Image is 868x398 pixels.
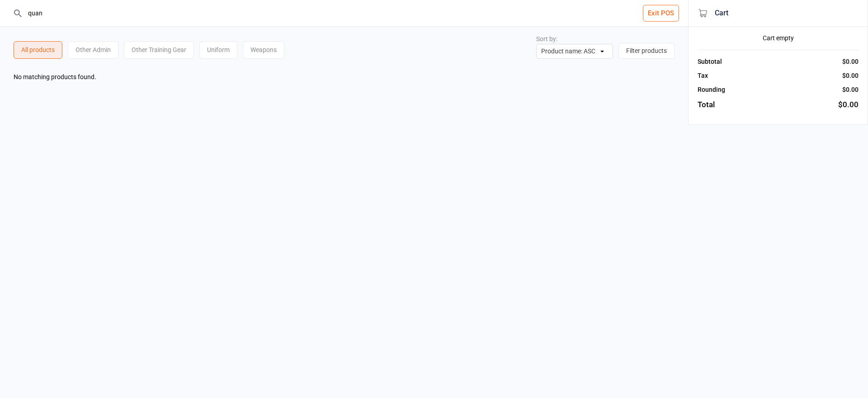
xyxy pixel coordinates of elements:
[838,99,859,111] div: $0.00
[199,41,237,59] div: Uniform
[842,57,859,66] div: $0.00
[698,99,715,111] div: Total
[14,41,62,59] div: All products
[842,71,859,81] div: $0.00
[618,43,675,59] button: Filter products
[698,33,859,43] div: Cart empty
[68,41,118,59] div: Other Admin
[14,72,675,82] div: No matching products found.
[243,41,284,59] div: Weapons
[842,85,859,95] div: $0.00
[643,5,679,22] button: Exit POS
[698,85,725,95] div: Rounding
[698,71,708,81] div: Tax
[698,57,722,66] div: Subtotal
[536,35,557,43] label: Sort by:
[124,41,194,59] div: Other Training Gear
